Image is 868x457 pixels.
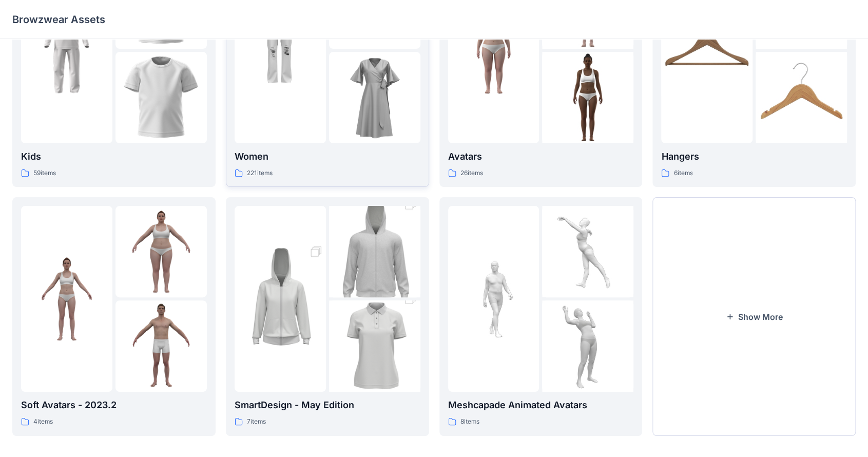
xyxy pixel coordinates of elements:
img: folder 1 [448,5,539,96]
img: folder 3 [542,52,633,143]
img: folder 3 [115,52,207,143]
p: 6 items [673,168,692,179]
a: folder 1folder 2folder 3Soft Avatars - 2023.24items [12,197,216,435]
p: Women [235,149,420,164]
p: 59 items [33,168,56,179]
p: Meshcapade Animated Avatars [448,398,634,412]
p: 221 items [247,168,273,179]
img: folder 1 [661,5,753,96]
img: folder 2 [115,206,207,297]
p: 26 items [460,168,483,179]
p: 4 items [33,416,53,427]
p: Kids [21,149,207,164]
p: 7 items [247,416,266,427]
img: folder 1 [235,5,326,96]
img: folder 3 [542,300,633,392]
img: folder 1 [21,253,112,345]
button: Show More [652,197,856,435]
p: Soft Avatars - 2023.2 [21,398,207,412]
img: folder 3 [329,278,420,415]
img: folder 3 [329,52,420,143]
a: folder 1folder 2folder 3SmartDesign - May Edition7items [226,197,429,435]
img: folder 2 [542,206,633,297]
p: Browzwear Assets [12,12,105,27]
p: Hangers [661,149,847,164]
img: folder 3 [756,52,847,143]
p: Avatars [448,149,634,164]
img: folder 2 [329,183,420,320]
p: 8 items [460,416,479,427]
p: SmartDesign - May Edition [235,398,420,412]
img: folder 1 [21,5,112,96]
a: folder 1folder 2folder 3Meshcapade Animated Avatars8items [439,197,643,435]
img: folder 3 [115,300,207,392]
img: folder 1 [235,231,326,368]
img: folder 1 [448,253,539,345]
